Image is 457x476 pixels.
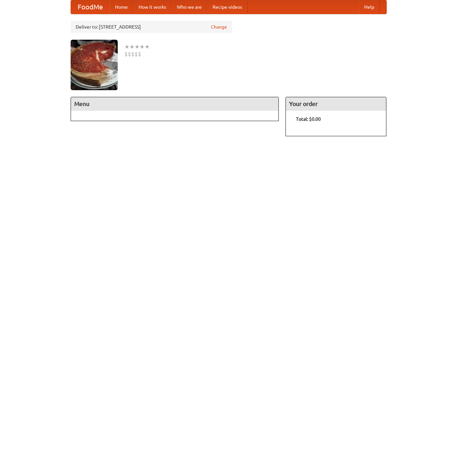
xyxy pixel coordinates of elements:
b: Total: $0.00 [296,116,321,122]
li: ★ [140,43,145,50]
li: $ [138,50,141,58]
a: Home [110,0,133,14]
li: $ [135,50,138,58]
h4: Menu [71,97,279,111]
h4: Your order [286,97,386,111]
li: $ [124,50,128,58]
div: Deliver to: [STREET_ADDRESS] [71,21,232,33]
a: How it works [133,0,172,14]
a: FoodMe [71,0,110,14]
a: Help [359,0,380,14]
li: ★ [129,43,135,50]
a: Recipe videos [207,0,247,14]
li: $ [131,50,135,58]
li: ★ [135,43,140,50]
li: ★ [124,43,129,50]
a: Who we are [172,0,207,14]
a: Change [211,24,227,30]
img: angular.jpg [71,40,118,90]
li: $ [128,50,131,58]
li: ★ [145,43,150,50]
